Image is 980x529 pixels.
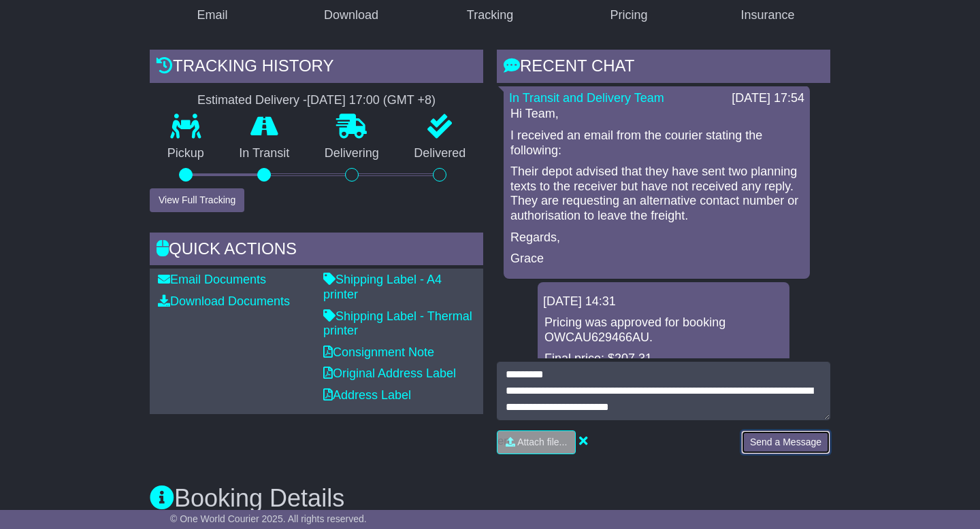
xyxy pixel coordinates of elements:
a: In Transit and Delivery Team [509,91,664,105]
div: Insurance [740,6,794,24]
div: Download [324,6,378,24]
div: Quick Actions [150,233,483,269]
p: In Transit [222,146,308,161]
div: Email [197,6,227,24]
button: Send a Message [741,430,830,454]
a: Email Documents [158,273,266,286]
div: [DATE] 17:00 (GMT +8) [307,93,436,108]
p: Regards, [510,231,803,245]
p: Pickup [150,146,222,161]
div: Tracking [467,6,513,24]
a: Download Documents [158,294,290,308]
a: Address Label [323,388,411,402]
div: Estimated Delivery - [150,93,483,108]
p: Grace [510,252,803,267]
a: Shipping Label - A4 printer [323,273,442,301]
div: RECENT CHAT [497,50,830,86]
div: [DATE] 17:54 [732,91,804,106]
div: Pricing [610,6,647,24]
a: Original Address Label [323,366,456,380]
p: I received an email from the courier stating the following: [510,129,803,158]
h3: Booking Details [150,485,830,512]
button: View Full Tracking [150,188,244,212]
a: Consignment Note [323,345,434,359]
a: Shipping Label - Thermal printer [323,309,472,338]
p: Final price: $207.31. [544,352,783,366]
p: Hi Team, [510,107,803,122]
p: Their depot advised that they have sent two planning texts to the receiver but have not received ... [510,165,803,223]
p: Pricing was approved for booking OWCAU629466AU. [544,315,783,345]
div: Tracking history [150,50,483,86]
span: © One World Courier 2025. All rights reserved. [170,513,367,524]
p: Delivered [397,146,484,161]
p: Delivering [307,146,397,161]
div: [DATE] 14:31 [543,294,784,309]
